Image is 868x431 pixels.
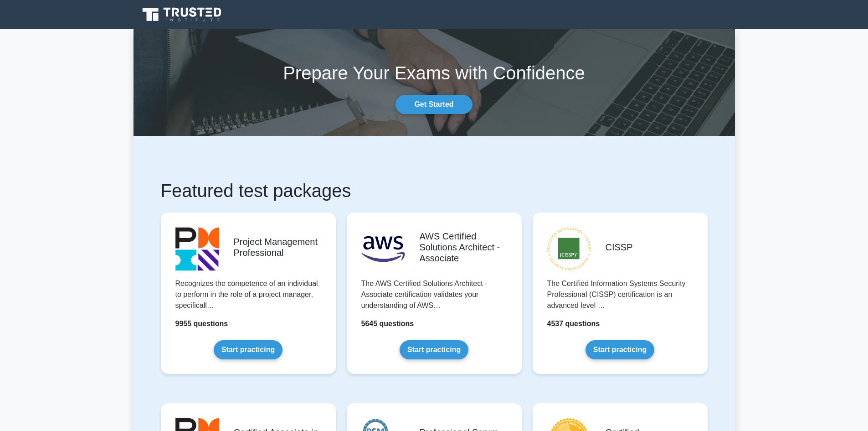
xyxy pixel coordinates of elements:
[586,340,654,359] a: Start practicing
[161,180,708,202] h1: Featured test packages
[400,340,468,359] a: Start practicing
[395,95,472,114] a: Get Started
[214,340,282,359] a: Start practicing
[134,62,735,84] h1: Prepare Your Exams with Confidence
